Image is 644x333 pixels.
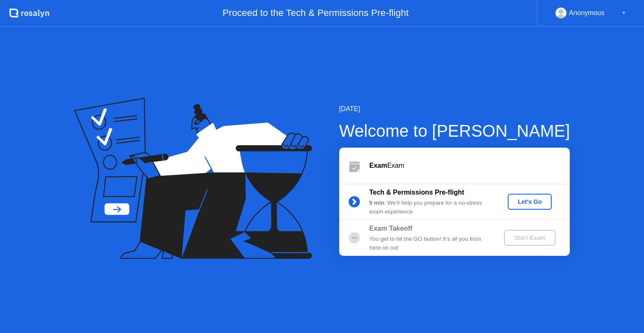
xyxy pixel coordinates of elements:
[369,225,413,232] b: Exam Takeoff
[504,230,556,246] button: Start Exam
[369,200,384,206] b: 5 min
[622,8,626,18] div: ▼
[369,199,490,216] div: : We’ll help you prepare for a no-stress exam experience
[569,8,605,18] div: Anonymous
[369,189,464,196] b: Tech & Permissions Pre-flight
[369,162,387,169] b: Exam
[508,194,552,210] button: Let's Go
[339,104,570,114] div: [DATE]
[369,161,570,171] div: Exam
[511,198,548,205] div: Let's Go
[507,234,552,241] div: Start Exam
[339,118,570,143] div: Welcome to [PERSON_NAME]
[369,235,490,252] div: You get to hit the GO button! It’s all you from here on out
